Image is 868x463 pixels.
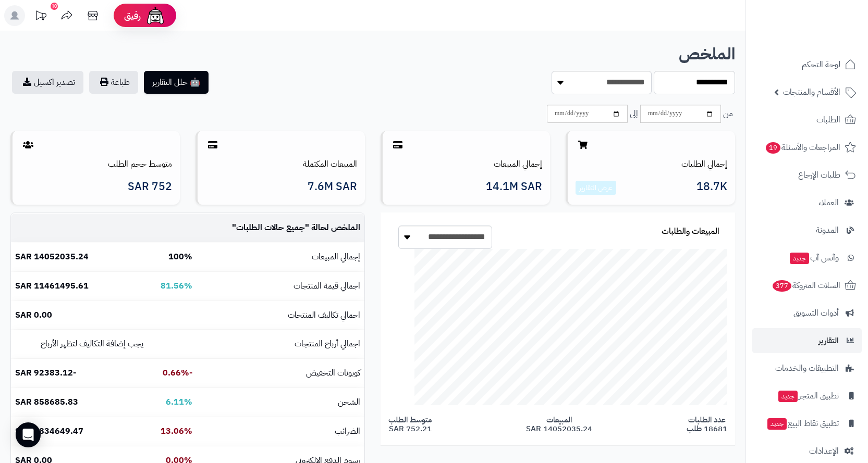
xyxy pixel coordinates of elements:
a: تطبيق المتجرجديد [752,383,862,408]
span: إلى [630,108,638,120]
a: طلبات الإرجاع [752,162,862,187]
td: إجمالي المبيعات [197,243,364,271]
b: 13.06% [161,425,192,437]
span: المبيعات 14052035.24 SAR [526,416,592,433]
a: تحديثات المنصة [28,5,54,29]
a: عرض التقارير [579,182,613,193]
a: لوحة التحكم [752,52,862,77]
td: الشحن [197,388,364,417]
td: اجمالي قيمة المنتجات [197,272,364,301]
span: الإعدادات [809,444,839,458]
span: 7.6M SAR [308,181,357,193]
a: تصدير اكسيل [12,71,83,94]
a: المدونة [752,218,862,243]
span: 752 SAR [128,181,172,193]
span: تطبيق نقاط البيع [766,416,839,431]
span: متوسط الطلب 752.21 SAR [388,416,432,433]
b: 6.11% [166,396,192,408]
td: اجمالي تكاليف المنتجات [197,301,364,330]
span: جديد [767,418,787,430]
a: المراجعات والأسئلة19 [752,135,862,160]
a: التقارير [752,328,862,353]
b: -0.66% [163,367,192,379]
button: 🤖 حلل التقارير [144,71,209,94]
b: الملخص [679,42,735,66]
span: جميع حالات الطلبات [236,221,305,234]
td: الملخص لحالة " " [197,214,364,242]
span: المراجعات والأسئلة [765,140,840,155]
b: 14052035.24 SAR [15,251,89,263]
span: رفيق [124,9,141,22]
b: 81.56% [161,280,192,292]
span: أدوات التسويق [793,306,839,320]
span: تطبيق المتجر [777,389,839,403]
b: 858685.83 SAR [15,396,78,408]
a: تطبيق نقاط البيعجديد [752,411,862,436]
a: إجمالي الطلبات [681,158,727,170]
a: التطبيقات والخدمات [752,356,862,381]
span: 14.1M SAR [486,181,542,193]
b: 100% [168,251,192,263]
td: كوبونات التخفيض [197,359,364,387]
a: العملاء [752,190,862,215]
img: logo-2.png [797,23,858,45]
span: 377 [772,280,791,292]
img: ai-face.png [145,5,166,26]
span: 19 [766,142,781,154]
a: متوسط حجم الطلب [108,158,172,170]
span: العملاء [818,195,839,210]
div: Open Intercom Messenger [16,422,41,447]
span: الأقسام والمنتجات [783,85,840,99]
td: اجمالي أرباح المنتجات [197,330,364,358]
small: يجب إضافة التكاليف لتظهر الأرباح [41,337,143,350]
span: من [723,108,733,120]
h3: المبيعات والطلبات [662,227,719,236]
span: طلبات الإرجاع [798,168,840,182]
div: 10 [51,3,58,10]
b: 11461495.61 SAR [15,280,89,292]
b: -92383.12 SAR [15,367,76,379]
span: جديد [778,391,798,402]
span: عدد الطلبات 18681 طلب [687,416,727,433]
td: الضرائب [197,417,364,446]
a: وآتس آبجديد [752,245,862,270]
span: التقارير [818,333,839,348]
b: 1834649.47 SAR [15,425,83,437]
span: لوحة التحكم [802,57,840,72]
button: طباعة [89,71,138,94]
span: السلات المتروكة [772,278,840,293]
span: 18.7K [696,181,727,195]
a: السلات المتروكة377 [752,273,862,298]
b: 0.00 SAR [15,309,52,321]
a: أدوات التسويق [752,301,862,326]
span: الطلبات [816,112,840,127]
span: التطبيقات والخدمات [775,361,839,376]
a: الطلبات [752,107,862,132]
span: وآتس آب [789,251,839,265]
a: المبيعات المكتملة [303,158,357,170]
a: إجمالي المبيعات [494,158,542,170]
span: المدونة [816,223,839,237]
span: جديد [790,253,809,264]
